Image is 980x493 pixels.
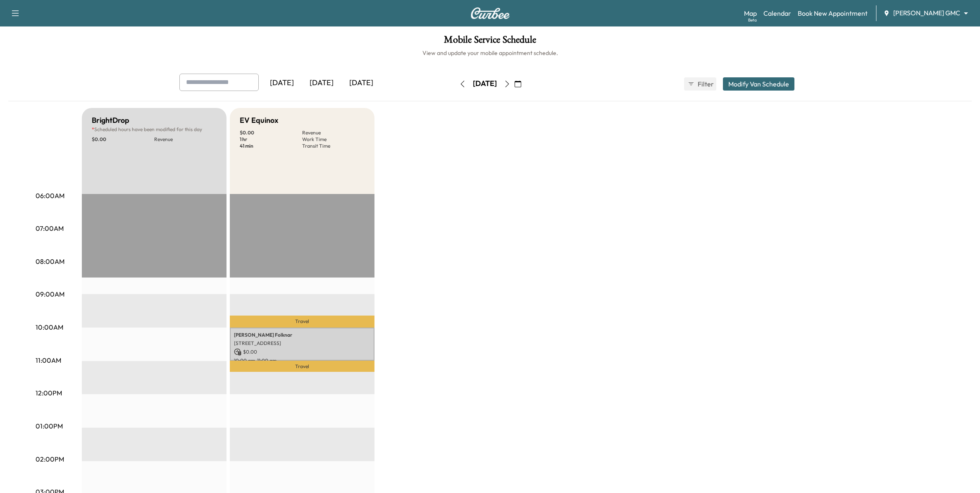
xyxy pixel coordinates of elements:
[92,126,217,133] p: Scheduled hours have been modified for this day
[92,136,154,143] p: $ 0.00
[302,74,341,93] div: [DATE]
[240,115,278,126] h5: EV Equinox
[234,340,370,347] p: [STREET_ADDRESS]
[262,74,302,93] div: [DATE]
[36,256,64,266] p: 08:00AM
[36,322,63,332] p: 10:00AM
[798,8,868,18] a: Book New Appointment
[8,49,972,57] h6: View and update your mobile appointment schedule.
[763,8,791,18] a: Calendar
[748,17,757,23] div: Beta
[234,332,370,338] p: [PERSON_NAME] Folknar
[240,136,302,143] p: 1 hr
[230,361,374,372] p: Travel
[341,74,381,93] div: [DATE]
[8,35,972,49] h1: Mobile Service Schedule
[240,129,302,136] p: $ 0.00
[744,8,757,18] a: MapBeta
[723,77,794,91] button: Modify Van Schedule
[302,143,365,149] p: Transit Time
[302,136,365,143] p: Work Time
[36,454,64,464] p: 02:00PM
[154,136,217,143] p: Revenue
[698,79,713,89] span: Filter
[36,223,64,233] p: 07:00AM
[36,388,62,398] p: 12:00PM
[234,357,370,364] p: 10:00 am - 11:00 am
[893,8,960,18] span: [PERSON_NAME] GMC
[36,421,63,431] p: 01:00PM
[302,129,365,136] p: Revenue
[240,143,302,149] p: 41 min
[92,115,129,126] h5: BrightDrop
[473,79,497,89] div: [DATE]
[36,191,64,201] p: 06:00AM
[470,7,510,19] img: Curbee Logo
[684,77,716,91] button: Filter
[234,348,370,356] p: $ 0.00
[230,316,374,327] p: Travel
[36,289,64,299] p: 09:00AM
[36,355,61,365] p: 11:00AM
